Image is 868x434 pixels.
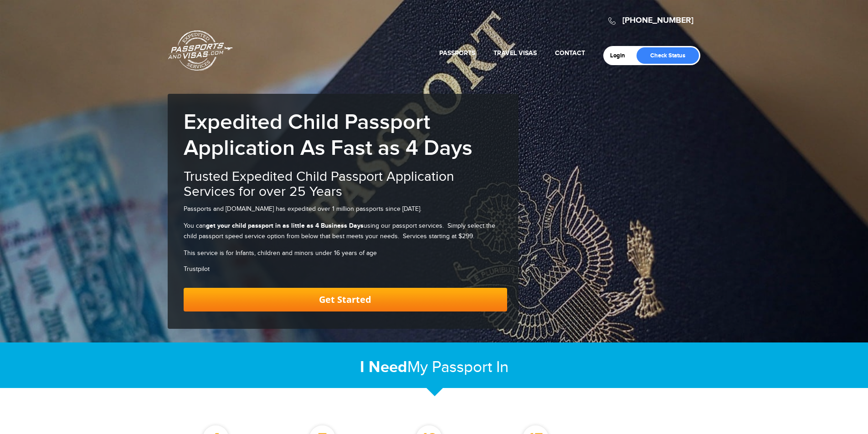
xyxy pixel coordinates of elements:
[555,49,585,57] a: Contact
[637,47,699,64] a: Check Status
[184,266,210,273] a: Trustpilot
[439,49,475,57] a: Passports
[184,221,507,241] p: You can using our passport services. Simply select the child passport speed service option from b...
[622,15,693,26] a: [PHONE_NUMBER]
[184,288,507,311] a: Get Started
[206,222,364,230] strong: get your child passport in as little as 4 Business Days
[184,169,507,199] h2: Trusted Expedited Child Passport Application Services for over 25 Years
[432,358,508,377] span: Passport In
[184,204,507,214] p: Passports and [DOMAIN_NAME] has expedited over 1 million passports since [DATE].
[168,357,701,377] h2: My
[610,52,632,59] a: Login
[360,357,407,377] strong: I Need
[184,109,473,161] b: Expedited Child Passport Application As Fast as 4 Days
[168,30,233,71] a: Passports & [DOMAIN_NAME]
[184,248,507,258] p: This service is for Infants, children and minors under 16 years of age
[493,49,537,57] a: Travel Visas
